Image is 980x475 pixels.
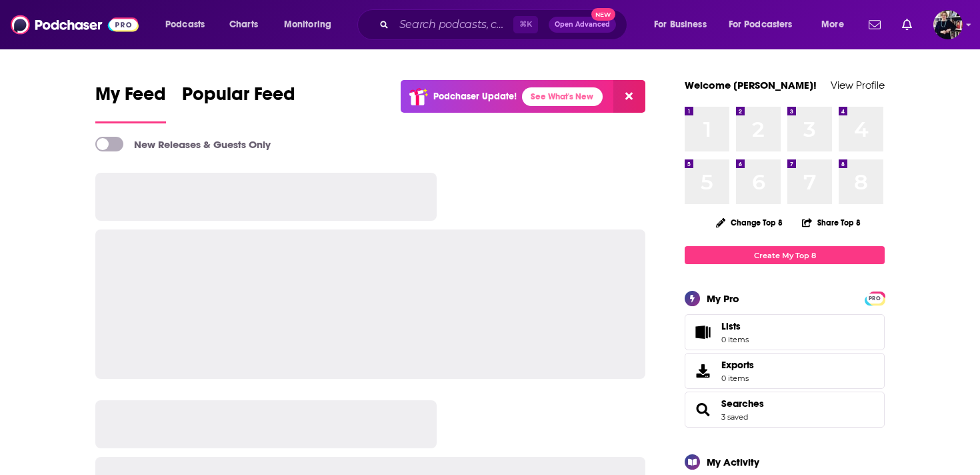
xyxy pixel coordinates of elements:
div: Search podcasts, credits, & more... [370,9,640,40]
button: open menu [645,14,723,35]
a: View Profile [831,79,885,91]
span: Charts [229,15,258,34]
a: My Feed [95,83,166,123]
a: Create My Top 8 [685,246,885,264]
span: Exports [689,362,716,380]
span: 0 items [721,335,749,344]
input: Search podcasts, credits, & more... [394,14,513,35]
span: Open Advanced [555,21,610,28]
button: Open AdvancedNew [549,17,616,33]
span: Exports [721,359,754,371]
span: New [591,8,615,21]
span: PRO [867,294,883,304]
span: ⌘ K [513,16,538,33]
div: My Pro [707,292,739,305]
a: Searches [689,400,716,419]
button: Show profile menu [933,10,963,39]
span: For Business [654,15,707,34]
span: Lists [689,323,716,342]
span: Logged in as ndewey [933,10,963,39]
span: 0 items [721,374,754,383]
p: Podchaser Update! [433,91,517,102]
a: Charts [221,14,266,35]
span: Lists [721,320,741,332]
a: New Releases & Guests Only [95,137,271,151]
a: 3 saved [721,412,748,422]
a: Exports [685,353,885,389]
a: See What's New [522,87,603,106]
button: Share Top 8 [801,209,861,235]
span: Monitoring [284,15,331,34]
button: open menu [156,14,222,35]
img: Podchaser - Follow, Share and Rate Podcasts [11,12,139,37]
span: Popular Feed [182,83,295,113]
span: My Feed [95,83,166,113]
a: Popular Feed [182,83,295,123]
span: More [821,15,844,34]
span: Lists [721,320,749,332]
a: Lists [685,314,885,350]
a: Welcome [PERSON_NAME]! [685,79,817,91]
img: User Profile [933,10,963,39]
button: open menu [275,14,349,35]
button: Change Top 8 [708,214,791,231]
a: PRO [867,293,883,303]
div: My Activity [707,456,759,468]
span: Searches [685,392,885,428]
a: Show notifications dropdown [863,13,886,36]
a: Searches [721,398,764,410]
span: For Podcasters [729,15,793,34]
span: Podcasts [165,15,205,34]
button: open menu [720,14,812,35]
a: Show notifications dropdown [897,13,917,36]
button: open menu [812,14,861,35]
